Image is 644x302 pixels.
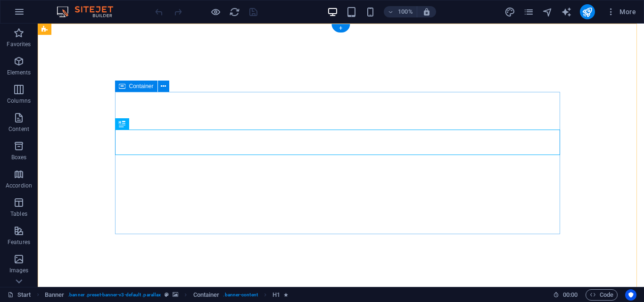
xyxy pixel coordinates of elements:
span: Container [129,83,154,89]
a: Click to cancel selection. Double-click to open Pages [8,289,31,301]
p: Elements [7,69,31,76]
i: Navigator [542,7,553,17]
p: Columns [7,97,31,105]
div: + [331,24,350,33]
i: Pages (Ctrl+Alt+S) [523,7,534,17]
i: Reload page [229,7,240,17]
span: Code [590,289,613,301]
span: 00 00 [563,289,578,301]
img: Editor Logo [54,6,125,17]
button: 100% [384,6,417,17]
nav: breadcrumb [45,289,289,301]
button: navigator [542,6,553,17]
button: More [603,4,640,19]
span: . banner .preset-banner-v3-default .parallax [68,289,161,301]
button: text_generator [561,6,572,17]
p: Boxes [11,154,27,161]
p: Features [8,238,30,246]
p: Content [8,125,29,133]
h6: Session time [553,289,578,301]
i: On resize automatically adjust zoom level to fit chosen device. [422,8,431,16]
button: Usercentrics [625,289,636,301]
p: Accordion [6,182,32,189]
i: Element contains an animation [284,292,288,297]
button: design [504,6,516,17]
button: pages [523,6,535,17]
p: Images [9,267,29,274]
span: : [570,291,571,298]
button: publish [580,4,595,19]
span: Click to select. Double-click to edit [272,289,280,301]
i: This element is a customizable preset [165,292,169,297]
button: reload [229,6,240,17]
button: Click here to leave preview mode and continue editing [210,6,221,17]
p: Tables [10,210,27,218]
i: This element contains a background [173,292,178,297]
h6: 100% [398,6,413,17]
i: Publish [582,7,593,17]
i: Design (Ctrl+Alt+Y) [504,7,515,17]
p: Favorites [7,41,31,48]
button: Code [586,289,618,301]
span: . banner-content [223,289,257,301]
i: AI Writer [561,7,572,17]
span: Click to select. Double-click to edit [193,289,220,301]
span: More [606,7,636,16]
span: Click to select. Double-click to edit [45,289,65,301]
